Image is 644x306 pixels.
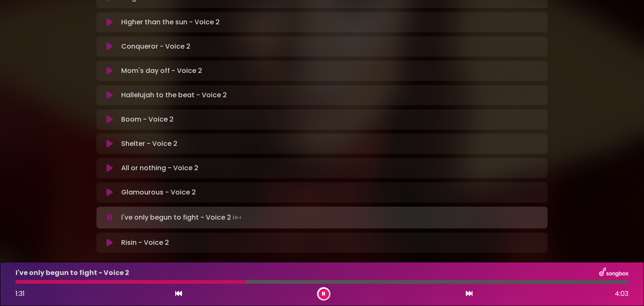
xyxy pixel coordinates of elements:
p: I've only begun to fight - Voice 2 [121,212,243,223]
p: Boom - Voice 2 [121,114,174,124]
img: songbox-logo-white.png [599,267,628,278]
img: waveform4.gif [231,212,243,223]
p: Hallelujah to the beat - Voice 2 [121,90,227,100]
p: Conqueror - Voice 2 [121,41,190,52]
p: All or nothing - Voice 2 [121,163,198,173]
p: Mom's day off - Voice 2 [121,66,202,76]
p: Shelter - Voice 2 [121,139,177,149]
p: I've only begun to fight - Voice 2 [16,268,129,278]
p: Risin - Voice 2 [121,238,169,248]
p: Glamourous - Voice 2 [121,187,196,197]
p: Higher than the sun - Voice 2 [121,17,220,27]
